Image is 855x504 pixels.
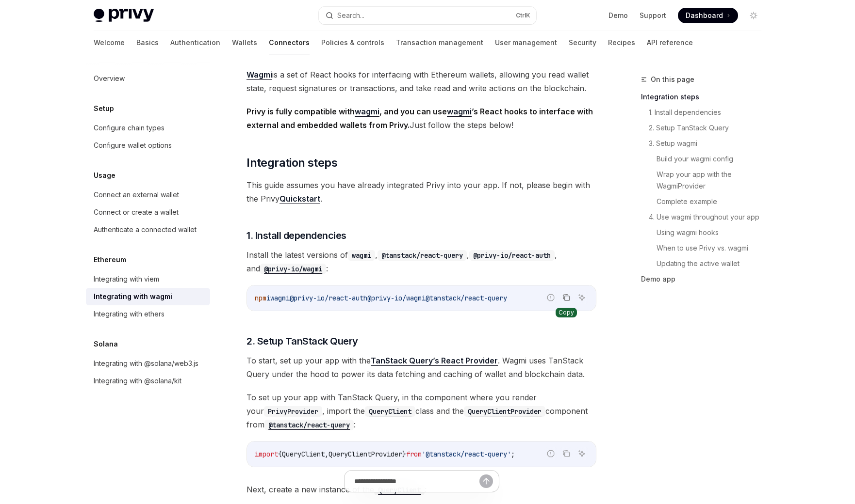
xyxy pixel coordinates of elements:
h5: Usage [94,170,115,181]
button: Copy the contents from the code block [560,291,573,304]
a: Complete example [657,194,769,209]
a: Connect an external wallet [86,186,210,204]
span: ; [511,450,515,458]
button: Search...CtrlK [319,7,536,24]
h5: Solana [94,338,118,350]
a: Integrating with @solana/kit [86,372,210,390]
a: Build your wagmi config [657,151,769,167]
a: Connectors [269,31,310,54]
a: Basics [136,31,159,54]
a: Wallets [232,31,257,54]
a: wagmi [348,250,375,260]
h5: Ethereum [94,254,126,266]
span: To start, set up your app with the . Wagmi uses TanStack Query under the hood to power its data f... [247,354,596,381]
code: @privy-io/react-auth [469,250,555,261]
span: 1. Install dependencies [247,229,346,242]
span: , [325,450,329,458]
span: Integration steps [247,155,337,171]
a: Dashboard [678,8,738,23]
code: QueryClient [365,406,415,417]
a: @tanstack/react-query [378,250,467,260]
span: Ctrl K [516,12,530,19]
span: from [406,450,422,458]
span: QueryClientProvider [329,450,402,458]
a: Overview [86,70,210,87]
a: Integrating with ethers [86,305,210,323]
span: wagmi [270,294,290,302]
div: Integrating with ethers [94,308,164,320]
code: wagmi [348,250,375,261]
a: Policies & controls [321,31,384,54]
a: Integrating with wagmi [86,288,210,305]
span: This guide assumes you have already integrated Privy into your app. If not, please begin with the... [247,178,596,205]
a: @privy-io/wagmi [260,264,326,273]
a: Welcome [94,31,125,54]
a: @privy-io/react-auth [469,250,555,260]
a: 1. Install dependencies [649,105,769,120]
span: Dashboard [686,11,723,20]
span: i [266,294,270,302]
span: is a set of React hooks for interfacing with Ethereum wallets, allowing you read wallet state, re... [247,68,596,95]
a: Integration steps [641,89,769,105]
span: Install the latest versions of , , , and : [247,248,596,275]
a: Updating the active wallet [657,256,769,271]
button: Toggle dark mode [746,8,761,23]
a: 2. Setup TanStack Query [649,120,769,136]
div: Copy [556,308,577,317]
a: wagmi [355,107,379,117]
span: { [278,450,282,458]
div: Integrating with @solana/web3.js [94,358,198,369]
span: To set up your app with TanStack Query, in the component where you render your , import the class... [247,391,596,431]
code: PrivyProvider [264,406,322,417]
a: @tanstack/react-query [264,420,354,429]
span: @privy-io/wagmi [367,294,426,302]
button: Report incorrect code [544,447,557,460]
a: Support [640,11,666,20]
span: import [255,450,278,458]
div: Integrating with wagmi [94,291,172,302]
a: 3. Setup wagmi [649,136,769,151]
strong: Privy is fully compatible with , and you can use ’s React hooks to interface with external and em... [247,107,593,130]
a: Connect or create a wallet [86,204,210,221]
h5: Setup [94,103,114,114]
div: Configure chain types [94,122,164,134]
a: Transaction management [396,31,483,54]
div: Integrating with @solana/kit [94,375,181,387]
div: Connect an external wallet [94,189,179,201]
button: Report incorrect code [544,291,557,304]
a: User management [495,31,557,54]
a: Quickstart [280,194,320,204]
span: On this page [651,74,694,85]
code: @tanstack/react-query [378,250,467,261]
a: When to use Privy vs. wagmi [657,240,769,256]
code: @privy-io/wagmi [260,264,326,274]
a: wagmi [447,107,472,117]
a: Configure wallet options [86,137,210,154]
div: Configure wallet options [94,140,172,151]
a: API reference [647,31,693,54]
button: Ask AI [575,447,588,460]
a: QueryClientProvider [464,406,545,416]
a: Configure chain types [86,119,210,137]
a: Authenticate a connected wallet [86,221,210,238]
div: Search... [337,10,364,21]
span: QueryClient [282,450,325,458]
code: @tanstack/react-query [264,420,354,430]
div: Connect or create a wallet [94,206,179,218]
span: @privy-io/react-auth [290,294,367,302]
div: Authenticate a connected wallet [94,224,197,236]
a: 4. Use wagmi throughout your app [649,209,769,225]
a: Using wagmi hooks [657,225,769,240]
a: Demo [608,11,628,20]
a: Security [569,31,596,54]
div: Integrating with viem [94,273,159,285]
a: TanStack Query’s React Provider [371,356,498,366]
code: QueryClientProvider [464,406,545,417]
button: Ask AI [575,291,588,304]
img: light logo [94,9,154,22]
a: Wrap your app with the WagmiProvider [657,167,769,194]
span: @tanstack/react-query [426,294,507,302]
a: Integrating with @solana/web3.js [86,355,210,372]
span: } [402,450,406,458]
span: '@tanstack/react-query' [422,450,511,458]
